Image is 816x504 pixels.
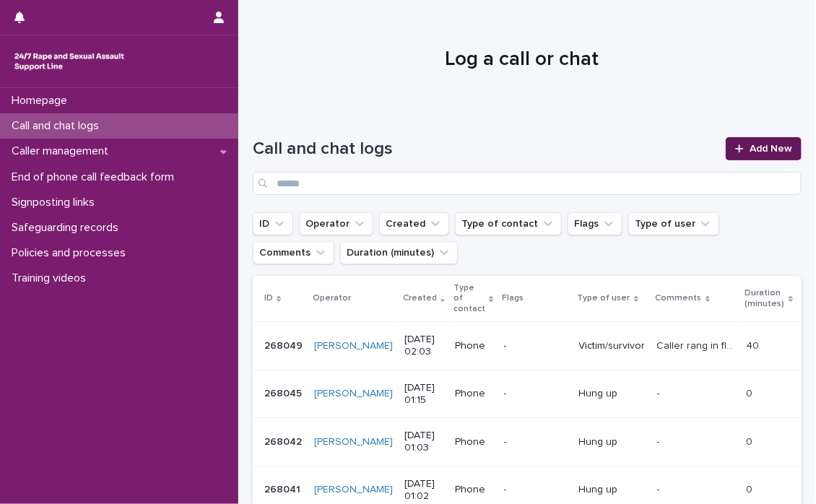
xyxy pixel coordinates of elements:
[314,340,393,352] a: [PERSON_NAME]
[657,481,663,496] p: -
[453,280,485,317] p: Type of contact
[745,285,785,312] p: Duration (minutes)
[455,212,562,235] button: Type of contact
[313,290,351,306] p: Operator
[455,436,492,448] p: Phone
[579,388,646,400] p: Hung up
[656,290,702,306] p: Comments
[404,334,443,358] p: [DATE] 02:03
[504,388,568,400] p: -
[379,212,449,235] button: Created
[568,212,622,235] button: Flags
[657,385,663,400] p: -
[504,340,568,352] p: -
[6,144,120,158] p: Caller management
[578,290,630,306] p: Type of user
[6,119,110,133] p: Call and chat logs
[628,212,719,235] button: Type of user
[12,47,127,76] img: rhQMoQhaT3yELyF149Cw
[253,370,816,418] tr: 268045268045 [PERSON_NAME] [DATE] 01:15Phone-Hung up-- 00
[340,241,458,264] button: Duration (minutes)
[579,436,646,448] p: Hung up
[314,484,393,496] a: [PERSON_NAME]
[6,221,130,235] p: Safeguarding records
[455,388,492,400] p: Phone
[264,481,303,496] p: 268041
[750,144,792,154] span: Add New
[264,290,273,306] p: ID
[6,170,186,184] p: End of phone call feedback form
[299,212,373,235] button: Operator
[253,241,334,264] button: Comments
[253,139,717,160] h1: Call and chat logs
[657,337,738,352] p: Caller rang in flashback, cried for 20 mins tried grounding techniques but was reluctant to engag...
[657,433,663,448] p: -
[264,433,305,448] p: 268042
[726,137,802,160] a: Add New
[6,271,97,285] p: Training videos
[403,290,437,306] p: Created
[455,340,492,352] p: Phone
[314,388,393,400] a: [PERSON_NAME]
[504,484,568,496] p: -
[6,196,106,209] p: Signposting links
[253,212,293,235] button: ID
[579,340,646,352] p: Victim/survivor
[503,290,524,306] p: Flags
[264,337,305,352] p: 268049
[264,385,305,400] p: 268045
[253,322,816,370] tr: 268049268049 [PERSON_NAME] [DATE] 02:03Phone-Victim/survivorCaller rang in flashback, cried for 2...
[253,172,802,195] input: Search
[747,433,756,448] p: 0
[253,418,816,466] tr: 268042268042 [PERSON_NAME] [DATE] 01:03Phone-Hung up-- 00
[253,48,791,72] h1: Log a call or chat
[579,484,646,496] p: Hung up
[6,94,79,108] p: Homepage
[314,436,393,448] a: [PERSON_NAME]
[404,478,443,503] p: [DATE] 01:02
[747,337,763,352] p: 40
[6,246,137,260] p: Policies and processes
[404,382,443,407] p: [DATE] 01:15
[747,385,756,400] p: 0
[747,481,756,496] p: 0
[455,484,492,496] p: Phone
[404,430,443,454] p: [DATE] 01:03
[504,436,568,448] p: -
